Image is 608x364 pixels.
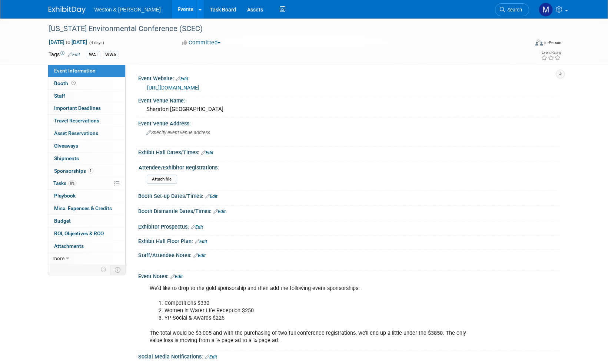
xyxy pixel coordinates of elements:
[54,230,104,236] span: ROI, Objectives & ROO
[205,194,217,199] a: Edit
[48,165,125,177] a: Sponsorships1
[54,105,101,111] span: Important Deadlines
[48,140,125,152] a: Giveaways
[213,209,226,214] a: Edit
[48,115,125,127] a: Travel Reservations
[179,39,223,47] button: Committed
[138,73,560,82] div: Event Website:
[170,274,183,279] a: Edit
[138,271,560,280] div: Event Notes:
[54,93,65,99] span: Staff
[138,236,560,245] div: Exhibit Hall Floor Plan:
[110,265,125,274] td: Toggle Event Tabs
[49,6,86,14] img: ExhibitDay
[48,77,125,90] a: Booth
[94,7,161,13] span: Weston & [PERSON_NAME]
[165,314,474,322] li: YP Social & Awards $225
[48,177,125,189] a: Tasks0%
[138,250,560,259] div: Staff/Attendee Notes:
[48,190,125,202] a: Playbook
[97,265,110,274] td: Personalize Event Tab Strip
[147,85,199,91] a: [URL][DOMAIN_NAME]
[205,354,217,360] a: Edit
[87,51,100,59] div: WAT
[48,240,125,252] a: Attachments
[176,76,188,81] a: Edit
[539,3,553,17] img: Mary Ann Trujillo
[195,239,207,244] a: Edit
[54,118,99,124] span: Travel Reservations
[544,40,561,45] div: In-Person
[138,221,560,231] div: Exhibitor Prospectus:
[201,150,213,155] a: Edit
[49,39,87,45] span: [DATE] [DATE]
[138,147,560,156] div: Exhibit Hall Dates/Times:
[541,51,561,54] div: Event Rating
[54,80,77,86] span: Booth
[68,52,80,57] a: Edit
[54,155,79,161] span: Shipments
[165,300,474,307] li: Competitions $330
[70,80,77,86] span: Booth not reserved yet
[193,253,206,258] a: Edit
[54,218,71,224] span: Budget
[48,102,125,114] a: Important Deadlines
[54,68,96,74] span: Event Information
[535,40,543,45] img: Format-Inperson.png
[48,202,125,215] a: Misc. Expenses & Credits
[54,143,78,149] span: Giveaways
[138,118,560,127] div: Event Venue Address:
[53,180,76,186] span: Tasks
[146,130,210,135] span: Specify event venue address
[139,162,556,171] div: Attendee/Exhibitor Registrations:
[48,215,125,227] a: Budget
[54,130,98,136] span: Asset Reservations
[46,22,518,36] div: [US_STATE] Environmental Conference (SCEC)
[138,351,560,361] div: Social Media Notifications:
[49,51,80,59] td: Tags
[138,191,560,200] div: Booth Set-up Dates/Times:
[48,152,125,165] a: Shipments
[505,7,522,13] span: Search
[138,95,560,104] div: Event Venue Name:
[64,39,72,45] span: to
[144,281,478,348] div: We’d like to drop to the gold sponsorship and then add the following event sponsorships: The tota...
[48,65,125,77] a: Event Information
[485,38,562,50] div: Event Format
[53,255,64,261] span: more
[54,205,112,211] span: Misc. Expenses & Credits
[89,40,104,45] span: (4 days)
[138,206,560,215] div: Booth Dismantle Dates/Times:
[165,307,474,314] li: Women in Water Life Reception $250
[48,252,125,264] a: more
[68,181,76,186] span: 0%
[88,168,93,173] span: 1
[144,104,554,115] div: Sheraton [GEOGRAPHIC_DATA]
[54,193,76,199] span: Playbook
[495,3,529,16] a: Search
[48,90,125,102] a: Staff
[48,127,125,139] a: Asset Reservations
[48,227,125,240] a: ROI, Objectives & ROO
[54,168,93,174] span: Sponsorships
[103,51,119,59] div: WWA
[191,225,203,230] a: Edit
[54,243,84,249] span: Attachments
